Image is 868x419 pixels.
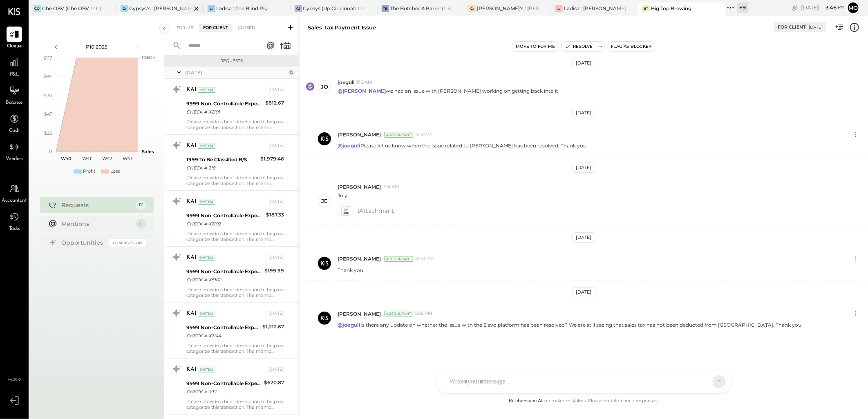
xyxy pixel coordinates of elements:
p: Please let us know when the issue related to [PERSON_NAME] has been resolved. Thank you! [338,142,588,149]
div: [DATE] [268,198,284,205]
button: Move to for me [512,42,558,51]
span: Accountant [2,197,27,205]
div: [DATE] [185,69,286,76]
text: 0 [49,149,52,154]
text: Sales [142,149,154,154]
span: [PERSON_NAME] [338,310,381,317]
div: [DATE] [268,366,284,373]
div: KAI [186,310,196,318]
div: 9999 Non-Controllable Expenses:Other Income and Expenses:To Be Classified P&L [186,267,262,276]
div: TB [382,5,389,12]
div: For Me [172,24,197,32]
div: Sales Tax Payment Issue [308,24,376,31]
div: 9999 Non-Controllable Expenses:Other Income and Expenses:To Be Classified P&L [186,212,264,220]
div: $812.67 [265,99,284,107]
div: G: [121,5,128,12]
span: [PERSON_NAME] [338,183,381,190]
button: Mo [847,1,860,14]
div: G: [468,5,476,12]
div: Gypsys (Up Cincinnati LLC) - Ignite [303,5,365,12]
p: Is there any update on whether the issue with the Davo platform has been resolved? We are still s... [338,321,803,328]
div: G( [295,5,302,12]
div: System [198,143,215,149]
div: KAI [186,142,196,150]
div: Accountant [384,132,413,138]
div: 9999 Non-Controllable Expenses:Other Income and Expenses:To Be Classified P&L [186,323,260,332]
div: copy link [791,3,799,12]
text: $47 [44,111,52,117]
div: 9999 Non-Controllable Expenses:Other Income and Expenses:To Be Classified P&L [186,100,263,108]
span: 5:35 PM [415,310,432,317]
div: For Client [778,24,806,31]
div: The Butcher & Barrel (L Argento LLC) - [GEOGRAPHIC_DATA] [390,5,452,12]
span: Tasks [9,225,20,233]
div: Requests [168,58,295,64]
div: $199.99 [264,267,284,275]
div: CHECK # X2144 [186,332,260,340]
div: Accountant [384,256,413,262]
div: Accountant [384,311,413,316]
div: Please provide a brief description to help us categorize this transaction. The memo might be help... [186,343,284,354]
div: 17 [136,200,146,210]
span: 12:33 PM [415,256,434,262]
div: System [198,367,215,372]
div: [DATE] [573,163,595,173]
div: $1,212.67 [262,323,284,331]
text: W42 [102,156,112,161]
a: Vendors [0,139,28,163]
div: For Client [199,24,232,32]
div: [DATE] [573,58,595,68]
div: Loss [110,168,120,175]
div: [DATE] [268,254,284,261]
text: W41 [82,156,91,161]
div: CHECK # 318 [186,164,258,172]
div: CHECK # X2102 [186,220,264,228]
div: Profit [83,168,95,175]
div: + 9 [737,2,748,13]
div: [DATE] [268,87,284,93]
span: joeguli [338,79,354,86]
text: $94 [43,74,52,79]
text: W40 [61,156,71,161]
div: Requests [62,201,132,209]
div: System [198,199,215,205]
button: Flag as Blocker [608,42,655,51]
text: Labor [142,55,154,60]
strong: @[PERSON_NAME] [338,88,386,94]
div: Gypsys's : [PERSON_NAME] on the levee [129,5,191,12]
span: 1:16 AM [356,79,372,86]
div: $187.33 [266,211,284,219]
span: Vendors [6,156,23,163]
div: KAI [186,366,196,374]
div: Che OBV (Che OBV LLC) - Ignite [42,5,104,12]
a: Tasks [0,209,28,233]
a: Balance [0,83,28,107]
span: 3:51 AM [383,184,399,190]
div: System [198,87,215,93]
text: $70 [44,93,52,98]
div: $620.87 [264,379,284,387]
div: System [198,311,215,316]
div: je [321,197,328,205]
div: CHECK # X2101 [186,108,263,116]
div: KAI [186,254,196,262]
div: [DATE] [809,25,823,30]
p: Thank you! [338,267,365,274]
div: Big Top Brewing [651,5,691,12]
span: [PERSON_NAME] [338,255,381,262]
a: Cash [0,111,28,135]
a: Accountant [0,181,28,205]
div: KAI [186,198,196,206]
div: Please provide a brief description to help us categorize this transaction. The memo might be help... [186,175,284,186]
button: Resolve [562,42,596,51]
text: $117 [43,55,52,61]
div: $1,979.46 [260,155,284,163]
strong: @joeguli [338,143,360,149]
div: Ladisa : The Blind Pig [216,5,268,12]
strong: @joeguli [338,322,360,328]
div: Mentions [62,220,132,228]
text: $23 [44,130,52,136]
div: [PERSON_NAME]'s : [PERSON_NAME]'s [477,5,539,12]
span: Queue [7,43,22,50]
div: [DATE] [573,108,595,118]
